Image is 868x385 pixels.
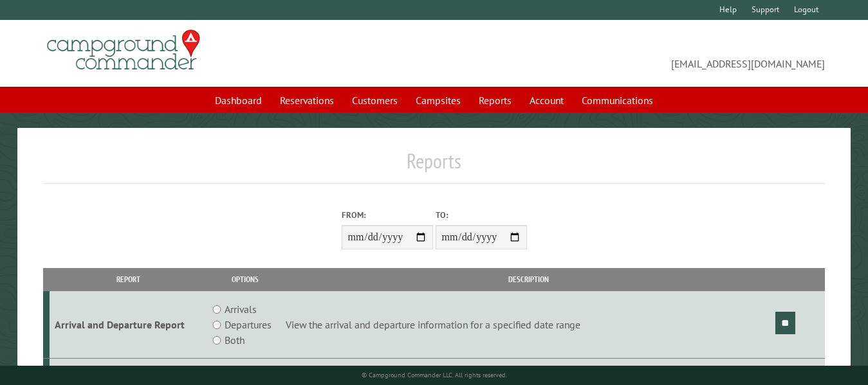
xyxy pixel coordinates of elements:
[272,88,342,112] a: Reservations
[43,25,204,75] img: Campground Commander
[344,88,405,112] a: Customers
[225,317,272,332] label: Departures
[574,88,661,112] a: Communications
[50,268,207,291] th: Report
[408,88,468,112] a: Campsites
[362,371,507,379] small: © Campground Commander LLC. All rights reserved.
[50,291,207,359] td: Arrival and Departure Report
[284,268,773,291] th: Description
[225,332,245,348] label: Both
[207,268,284,291] th: Options
[43,148,824,184] h1: Reports
[471,88,519,112] a: Reports
[436,209,527,221] label: To:
[284,291,773,359] td: View the arrival and departure information for a specified date range
[225,301,257,317] label: Arrivals
[434,35,825,71] span: [EMAIL_ADDRESS][DOMAIN_NAME]
[522,88,571,112] a: Account
[342,209,433,221] label: From:
[207,88,270,112] a: Dashboard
